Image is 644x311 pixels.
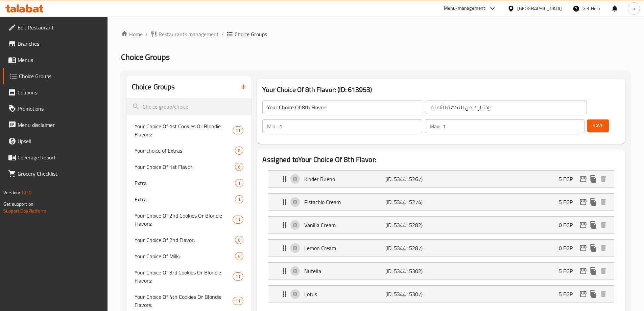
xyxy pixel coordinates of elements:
[235,236,243,244] div: Choices
[21,188,31,197] span: 1.0.0
[135,147,235,155] span: Your choice of Extras
[235,237,243,243] span: 6
[235,148,243,154] span: 8
[235,163,243,171] div: Choices
[304,198,385,206] p: Pistachio Cream
[135,293,233,309] span: Your Choice Of 4th Cookies Or Blondie Flavors:
[578,243,588,253] button: edit
[385,244,439,252] p: (ID: 534415287)
[233,273,243,280] span: 11
[135,163,235,171] span: Your Choice Of 1st Flavor:
[126,207,252,232] div: Your Choice Of 2nd Cookies Or Blondie Flavors:11
[430,122,440,130] p: Max:
[235,180,243,186] span: 1
[3,19,108,36] a: Edit Restaurant
[3,188,20,197] span: Version:
[18,137,102,145] span: Upsell
[268,217,614,234] div: Expand
[3,36,108,52] a: Branches
[559,267,578,275] p: 5 EGP
[593,121,603,130] span: Save
[235,196,243,203] span: 1
[3,200,34,208] span: Get support on:
[578,197,588,207] button: edit
[235,179,243,187] div: Choices
[126,142,252,159] div: Your choice of Extras8
[304,244,385,252] p: Lemon Cream
[578,220,588,230] button: edit
[233,127,243,134] span: 11
[126,175,252,191] div: Extra1
[18,56,102,64] span: Menus
[262,283,620,306] li: Expand
[135,195,235,203] span: Extra
[588,243,598,253] button: duplicate
[588,220,598,230] button: duplicate
[18,170,102,178] span: Grocery Checklist
[598,220,609,230] button: delete
[18,121,102,129] span: Menu disclaimer
[588,289,598,299] button: duplicate
[235,147,243,155] div: Choices
[559,244,578,252] p: 0 EGP
[598,174,609,184] button: delete
[235,164,243,170] span: 6
[121,30,143,38] a: Home
[262,260,620,283] li: Expand
[588,197,598,207] button: duplicate
[126,191,252,207] div: Extra1
[3,101,108,117] a: Promotions
[233,217,243,223] span: 11
[385,221,439,229] p: (ID: 534415282)
[598,266,609,276] button: delete
[578,266,588,276] button: edit
[18,105,102,113] span: Promotions
[3,84,108,101] a: Coupons
[559,290,578,298] p: 5 EGP
[235,195,243,203] div: Choices
[18,153,102,161] span: Coverage Report
[262,191,620,214] li: Expand
[221,30,224,38] li: /
[19,72,102,80] span: Choice Groups
[304,267,385,275] p: Nutella
[304,175,385,183] p: Kinder Bueno
[517,5,562,12] div: [GEOGRAPHIC_DATA]
[18,23,102,31] span: Edit Restaurant
[135,122,233,138] span: Your Choice Of 1st Cookies Or Blondie Flavors:
[385,198,439,206] p: (ID: 534415274)
[262,237,620,260] li: Expand
[262,214,620,237] li: Expand
[135,236,235,244] span: Your Choice Of 2nd Flavor:
[262,155,620,165] h2: Assigned to Your Choice Of 8th Flavor:
[126,248,252,264] div: Your Choice Of Milk:6
[587,119,609,132] button: Save
[588,266,598,276] button: duplicate
[3,149,108,165] a: Coverage Report
[135,179,235,187] span: Extra
[135,212,233,228] span: Your Choice Of 2nd Cookies Or Blondie Flavors:
[135,268,233,285] span: Your Choice Of 3rd Cookies Or Blondie Flavors:
[3,206,46,215] a: Support.OpsPlatform
[268,171,614,187] div: Expand
[233,126,243,134] div: Choices
[159,30,219,38] span: Restaurants management
[126,232,252,248] div: Your Choice Of 2nd Flavor:6
[559,221,578,229] p: 0 EGP
[262,168,620,191] li: Expand
[262,84,620,95] h3: Your Choice Of 8th Flavor: (ID: 613953)
[3,165,108,182] a: Grocery Checklist
[145,30,148,38] li: /
[268,240,614,257] div: Expand
[304,221,385,229] p: Vanilla Cream
[598,289,609,299] button: delete
[126,118,252,142] div: Your Choice Of 1st Cookies Or Blondie Flavors:11
[633,5,635,12] span: a
[304,290,385,298] p: Lotus
[132,82,175,92] h2: Choice Groups
[121,30,630,38] nav: breadcrumb
[233,297,243,305] div: Choices
[598,197,609,207] button: delete
[268,286,614,303] div: Expand
[578,174,588,184] button: edit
